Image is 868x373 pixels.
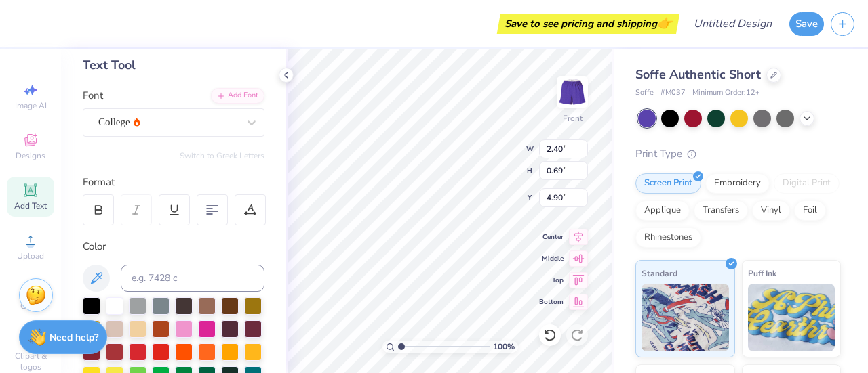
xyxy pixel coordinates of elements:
div: Rhinestones [635,227,701,248]
div: Applique [635,200,690,221]
div: Print Type [635,146,841,162]
button: Save [789,12,824,36]
strong: Need help? [50,331,98,344]
input: e.g. 7428 c [121,265,264,292]
div: Embroidery [705,173,770,194]
span: 👉 [657,15,672,31]
span: Middle [539,254,564,263]
span: Top [539,276,564,285]
div: Color [83,239,264,255]
div: Format [83,175,266,190]
span: Minimum Order: 12 + [692,87,760,99]
div: Foil [794,200,826,221]
span: Add Text [14,200,47,211]
label: Font [83,88,103,104]
div: Digital Print [774,173,840,194]
button: Switch to Greek Letters [180,150,264,161]
div: Vinyl [752,200,790,221]
img: Front [559,79,586,106]
span: Bottom [539,297,564,307]
span: Puff Ink [748,266,776,280]
span: # M037 [660,87,686,99]
span: Clipart & logos [7,351,54,372]
span: Standard [642,266,677,280]
span: 100 % [493,341,515,353]
span: Soffe Authentic Short [635,66,761,83]
span: Image AI [15,100,47,111]
div: Transfers [694,200,748,221]
img: Puff Ink [748,284,835,351]
span: Center [539,232,564,242]
div: Text Tool [83,56,264,74]
span: Soffe [635,87,654,99]
span: Upload [17,250,44,261]
div: Add Font [211,88,264,104]
input: Untitled Design [683,10,783,37]
img: Standard [642,284,729,351]
div: Screen Print [635,173,701,194]
div: Front [563,112,583,125]
div: Save to see pricing and shipping [500,14,676,34]
span: Designs [16,150,45,161]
